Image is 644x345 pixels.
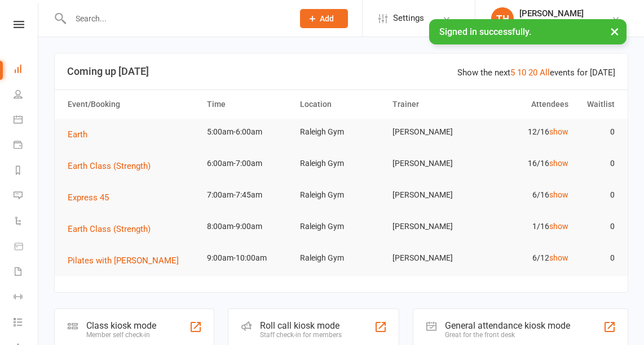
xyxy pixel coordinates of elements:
[517,68,526,78] a: 10
[457,66,615,79] div: Show the next events for [DATE]
[528,68,537,78] a: 20
[202,213,295,240] td: 8:00am-9:00am
[202,182,295,208] td: 7:00am-7:45am
[519,8,584,19] div: [PERSON_NAME]
[574,90,620,119] th: Waitlist
[387,90,480,119] th: Trainer
[480,182,574,208] td: 6/16
[549,222,568,231] a: show
[68,128,95,141] button: Earth
[86,331,156,339] div: Member self check-in
[439,26,531,37] span: Signed in successfully.
[67,11,285,26] input: Search...
[574,182,620,208] td: 0
[445,320,570,331] div: General attendance kiosk mode
[260,320,342,331] div: Roll call kiosk mode
[295,245,388,271] td: Raleigh Gym
[519,19,584,29] div: Bellingen Fitness
[480,245,574,271] td: 6/12
[63,90,202,119] th: Event/Booking
[14,133,39,159] a: Payments
[67,66,615,77] h3: Coming up [DATE]
[480,213,574,240] td: 1/16
[68,161,151,171] span: Earth Class (Strength)
[86,320,156,331] div: Class kiosk mode
[295,182,388,208] td: Raleigh Gym
[480,150,574,177] td: 16/16
[14,108,39,133] a: Calendar
[393,6,424,31] span: Settings
[14,159,39,184] a: Reports
[605,19,625,43] button: ×
[491,7,514,30] div: TH
[387,213,480,240] td: [PERSON_NAME]
[68,254,187,267] button: Pilates with [PERSON_NAME]
[68,192,109,203] span: Express 45
[68,191,117,204] button: Express 45
[68,224,151,234] span: Earth Class (Strength)
[574,150,620,177] td: 0
[14,83,39,108] a: People
[574,245,620,271] td: 0
[260,331,342,339] div: Staff check-in for members
[574,119,620,145] td: 0
[295,213,388,240] td: Raleigh Gym
[295,119,388,145] td: Raleigh Gym
[68,129,87,140] span: Earth
[549,190,568,199] a: show
[549,127,568,136] a: show
[202,245,295,271] td: 9:00am-10:00am
[320,14,334,23] span: Add
[202,150,295,177] td: 6:00am-7:00am
[480,90,574,119] th: Attendees
[510,68,515,78] a: 5
[480,119,574,145] td: 12/16
[574,213,620,240] td: 0
[14,57,39,83] a: Dashboard
[387,245,480,271] td: [PERSON_NAME]
[549,159,568,168] a: show
[202,119,295,145] td: 5:00am-6:00am
[295,150,388,177] td: Raleigh Gym
[202,90,295,119] th: Time
[68,256,179,266] span: Pilates with [PERSON_NAME]
[540,68,550,78] a: All
[14,235,39,260] a: Product Sales
[300,9,348,28] button: Add
[387,150,480,177] td: [PERSON_NAME]
[68,159,158,173] button: Earth Class (Strength)
[387,182,480,208] td: [PERSON_NAME]
[549,253,568,262] a: show
[387,119,480,145] td: [PERSON_NAME]
[295,90,388,119] th: Location
[68,222,158,236] button: Earth Class (Strength)
[445,331,570,339] div: Great for the front desk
